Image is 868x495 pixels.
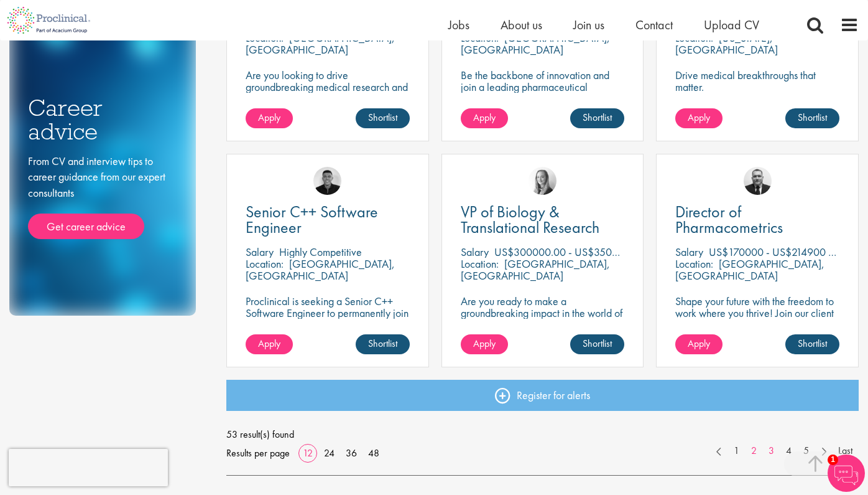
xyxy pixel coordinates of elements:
span: Apply [688,111,710,124]
p: US$300000.00 - US$350000.00 per annum [494,245,693,259]
a: 3 [762,444,780,458]
span: 53 result(s) found [226,425,859,444]
a: Shortlist [356,108,410,128]
p: Drive medical breakthroughs that matter. [675,69,839,93]
p: Are you ready to make a groundbreaking impact in the world of biotechnology? Join a growing compa... [461,295,625,354]
a: Join us [573,17,604,33]
a: Shortlist [570,108,624,128]
a: Director of Pharmacometrics [675,204,839,235]
a: Last [832,444,859,458]
a: Shortlist [356,334,410,354]
p: [GEOGRAPHIC_DATA], [GEOGRAPHIC_DATA] [246,31,395,57]
p: Shape your future with the freedom to work where you thrive! Join our client with this Director p... [675,295,839,342]
span: Results per page [226,444,290,463]
a: VP of Biology & Translational Research [461,204,625,235]
a: About us [501,17,542,33]
div: From CV and interview tips to career guidance from our expert consultants [28,153,177,240]
span: Salary [675,245,703,259]
a: Upload CV [704,17,759,33]
img: Chatbot [828,455,865,492]
span: Location: [461,257,499,271]
a: Apply [675,108,723,128]
span: VP of Biology & Translational Research [461,201,599,238]
a: Apply [246,334,293,354]
a: Senior C++ Software Engineer [246,204,410,235]
a: 5 [797,444,815,458]
span: Apply [258,337,280,350]
a: 2 [745,444,763,458]
a: 12 [298,446,317,460]
span: Location: [246,257,284,271]
a: 24 [320,446,339,460]
a: Shortlist [785,108,839,128]
img: Christian Andersen [313,167,341,195]
a: Contact [635,17,673,33]
a: Apply [461,334,508,354]
span: Director of Pharmacometrics [675,201,783,238]
p: Be the backbone of innovation and join a leading pharmaceutical company to help keep life-changin... [461,69,625,116]
span: Apply [473,111,496,124]
a: 1 [727,444,746,458]
a: Apply [461,108,508,128]
p: [GEOGRAPHIC_DATA], [GEOGRAPHIC_DATA] [461,31,610,57]
span: Apply [473,337,496,350]
a: 36 [341,446,361,460]
p: [US_STATE], [GEOGRAPHIC_DATA] [675,31,778,57]
h3: Career advice [28,96,177,144]
a: Jobs [448,17,469,33]
a: 48 [364,446,384,460]
a: Register for alerts [226,380,859,411]
span: Apply [258,111,280,124]
span: Location: [675,257,713,271]
span: Salary [246,245,274,259]
p: [GEOGRAPHIC_DATA], [GEOGRAPHIC_DATA] [461,257,610,283]
a: Get career advice [28,214,144,240]
p: Proclinical is seeking a Senior C++ Software Engineer to permanently join their dynamic team in [... [246,295,410,342]
p: Are you looking to drive groundbreaking medical research and make a real impact-join our client a... [246,69,410,128]
span: Apply [688,337,710,350]
a: 4 [780,444,798,458]
span: 1 [828,455,838,465]
span: Salary [461,245,489,259]
p: [GEOGRAPHIC_DATA], [GEOGRAPHIC_DATA] [246,257,395,283]
img: Sofia Amark [529,167,556,195]
p: [GEOGRAPHIC_DATA], [GEOGRAPHIC_DATA] [675,257,824,283]
img: Jakub Hanas [744,167,772,195]
p: Highly Competitive [279,245,362,259]
a: Apply [246,108,293,128]
a: Apply [675,334,723,354]
a: Shortlist [570,334,624,354]
iframe: reCAPTCHA [9,449,168,486]
span: Senior C++ Software Engineer [246,201,378,238]
a: Shortlist [785,334,839,354]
